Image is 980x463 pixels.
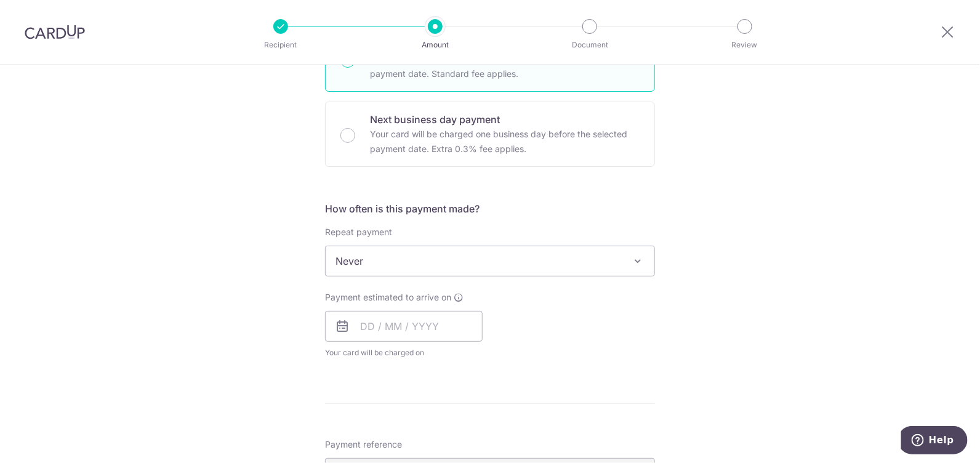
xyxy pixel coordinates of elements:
span: Never [325,246,655,276]
p: Review [699,39,790,51]
p: Recipient [235,39,326,51]
label: Repeat payment [325,226,392,238]
p: Document [544,39,635,51]
p: Your card will be charged three business days before the selected payment date. Standard fee appl... [370,52,640,81]
span: Payment estimated to arrive on [325,291,451,304]
input: DD / MM / YYYY [325,311,483,342]
h5: How often is this payment made? [325,201,655,216]
span: Never [326,246,654,276]
p: Next business day payment [370,112,640,127]
p: Your card will be charged one business day before the selected payment date. Extra 0.3% fee applies. [370,127,640,156]
span: Payment reference [325,438,402,451]
img: CardUp [25,25,85,39]
iframe: Opens a widget where you can find more information [901,426,968,457]
span: Your card will be charged on [325,347,483,359]
p: Amount [390,39,481,51]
